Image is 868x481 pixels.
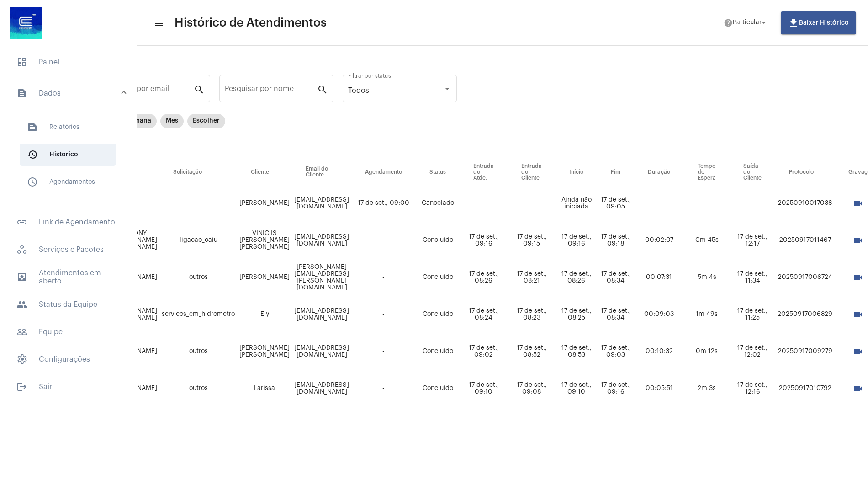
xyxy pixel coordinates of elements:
[197,200,200,206] span: -
[852,198,863,209] mat-icon: videocam
[775,160,835,185] th: Protocolo
[351,259,416,296] td: -
[351,160,416,185] th: Agendamento
[292,185,351,222] td: [EMAIL_ADDRESS][DOMAIN_NAME]
[351,333,416,370] td: -
[634,333,684,370] td: 00:10:32
[556,160,597,185] th: Início
[237,370,292,407] td: Larissa
[684,333,730,370] td: 0m 12s
[597,370,634,407] td: 17 de set., 09:16
[508,160,556,185] th: Entrada do Cliente
[292,370,351,407] td: [EMAIL_ADDRESS][DOMAIN_NAME]
[16,88,27,99] mat-icon: sidenav icon
[194,84,205,95] mat-icon: search
[724,18,733,27] mat-icon: help
[159,160,237,185] th: Solicitação
[16,299,27,310] mat-icon: sidenav icon
[733,20,762,26] span: Particular
[292,160,351,185] th: Email do Cliente
[684,370,730,407] td: 2m 3s
[175,16,327,30] span: Histórico de Atendimentos
[684,160,730,185] th: Tempo de Espera
[292,333,351,370] td: [EMAIL_ADDRESS][DOMAIN_NAME]
[730,370,775,407] td: 17 de set., 12:16
[7,5,44,41] img: d4669ae0-8c07-2337-4f67-34b0df7f5ae4.jpeg
[416,185,460,222] td: Cancelado
[237,296,292,333] td: Ely
[460,185,508,222] td: -
[460,370,508,407] td: 17 de set., 09:10
[684,259,730,296] td: 5m 4s
[634,185,684,222] td: -
[189,385,208,391] span: outros
[5,108,137,206] div: sidenav iconDados
[508,185,556,222] td: -
[16,272,27,283] mat-icon: sidenav icon
[9,239,127,261] span: Serviços e Pacotes
[556,296,597,333] td: 17 de set., 08:25
[27,122,38,133] mat-icon: sidenav icon
[852,309,863,320] mat-icon: videocam
[9,294,127,315] span: Status da Equipe
[775,333,835,370] td: 20250917009279
[730,222,775,259] td: 17 de set., 12:17
[189,274,208,280] span: outros
[730,333,775,370] td: 17 de set., 12:02
[225,86,317,95] input: Pesquisar por nome
[27,149,38,160] mat-icon: sidenav icon
[9,211,127,233] span: Link de Agendamento
[634,160,684,185] th: Duração
[775,259,835,296] td: 20250917006724
[508,222,556,259] td: 17 de set., 09:15
[351,296,416,333] td: -
[16,217,27,228] mat-icon: sidenav icon
[9,376,127,398] span: Sair
[508,259,556,296] td: 17 de set., 08:21
[121,114,157,128] mat-chip: Semana
[20,116,116,138] span: Relatórios
[556,333,597,370] td: 17 de set., 08:53
[634,296,684,333] td: 00:09:03
[775,222,835,259] td: 20250917011467
[556,370,597,407] td: 17 de set., 09:10
[684,222,730,259] td: 0m 45s
[556,259,597,296] td: 17 de set., 08:26
[9,348,127,370] span: Configurações
[16,326,27,337] mat-icon: sidenav icon
[153,18,163,29] mat-icon: sidenav icon
[730,296,775,333] td: 17 de set., 11:25
[730,185,775,222] td: -
[634,222,684,259] td: 00:02:07
[292,296,351,333] td: [EMAIL_ADDRESS][DOMAIN_NAME]
[16,354,27,365] span: sidenav icon
[189,348,208,354] span: outros
[460,296,508,333] td: 17 de set., 08:24
[788,20,849,26] span: Baixar Histórico
[180,237,217,243] span: ligacao_caiu
[508,333,556,370] td: 17 de set., 08:52
[16,244,27,255] span: sidenav icon
[416,296,460,333] td: Concluído
[5,79,137,108] mat-expansion-panel-header: sidenav iconDados
[237,333,292,370] td: [PERSON_NAME] [PERSON_NAME]
[775,185,835,222] td: 20250910017038
[460,160,508,185] th: Entrada do Atde.
[237,160,292,185] th: Cliente
[187,114,225,128] mat-chip: Escolher
[508,370,556,407] td: 17 de set., 09:08
[760,19,768,27] mat-icon: arrow_drop_down
[597,333,634,370] td: 17 de set., 09:03
[16,381,27,392] mat-icon: sidenav icon
[317,84,328,95] mat-icon: search
[597,259,634,296] td: 17 de set., 08:34
[684,296,730,333] td: 1m 49s
[237,222,292,259] td: VINICIIS [PERSON_NAME] [PERSON_NAME]
[351,222,416,259] td: -
[9,51,127,73] span: Painel
[348,87,369,94] span: Todos
[292,222,351,259] td: [EMAIL_ADDRESS][DOMAIN_NAME]
[160,114,184,128] mat-chip: Mês
[460,222,508,259] td: 17 de set., 09:16
[416,222,460,259] td: Concluído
